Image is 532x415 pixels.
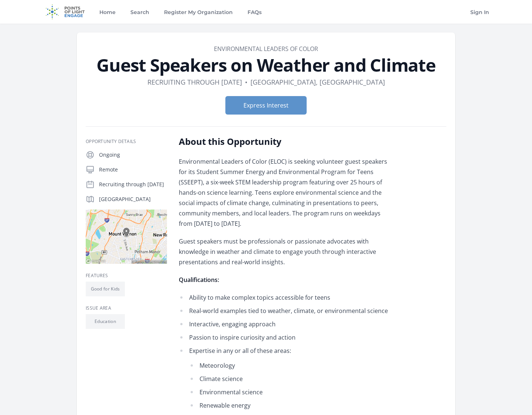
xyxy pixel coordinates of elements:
h3: Features [86,273,167,279]
img: Map [86,210,167,264]
p: Guest speakers must be professionals or passionate advocates with knowledge in weather and climat... [179,236,395,267]
h3: Issue area [86,305,167,311]
p: [GEOGRAPHIC_DATA] [99,195,167,203]
li: Real-world examples tied to weather, climate, or environmental science [179,306,395,316]
li: Education [86,314,125,329]
li: Ability to make complex topics accessible for teens [179,292,395,303]
a: Environmental Leaders of Color [214,45,318,53]
strong: Qualifications: [179,276,219,284]
li: Meteorology [189,360,395,371]
li: Interactive, engaging approach [179,319,395,329]
h2: About this Opportunity [179,136,395,147]
dd: Recruiting through [DATE] [147,77,242,87]
h1: Guest Speakers on Weather and Climate [86,56,446,74]
li: Environmental science [189,387,395,397]
p: Ongoing [99,151,167,159]
p: Recruiting through [DATE] [99,181,167,188]
li: Good for Kids [86,282,125,296]
li: Climate science [189,374,395,384]
h3: Opportunity Details [86,139,167,144]
p: Environmental Leaders of Color (ELOC) is seeking volunteer guest speakers for its Student Summer ... [179,156,395,229]
button: Express Interest [225,96,307,115]
li: Passion to inspire curiosity and action [179,332,395,343]
dd: [GEOGRAPHIC_DATA], [GEOGRAPHIC_DATA] [250,77,385,87]
li: Renewable energy [189,400,395,411]
p: Remote [99,166,167,173]
div: • [245,77,248,87]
